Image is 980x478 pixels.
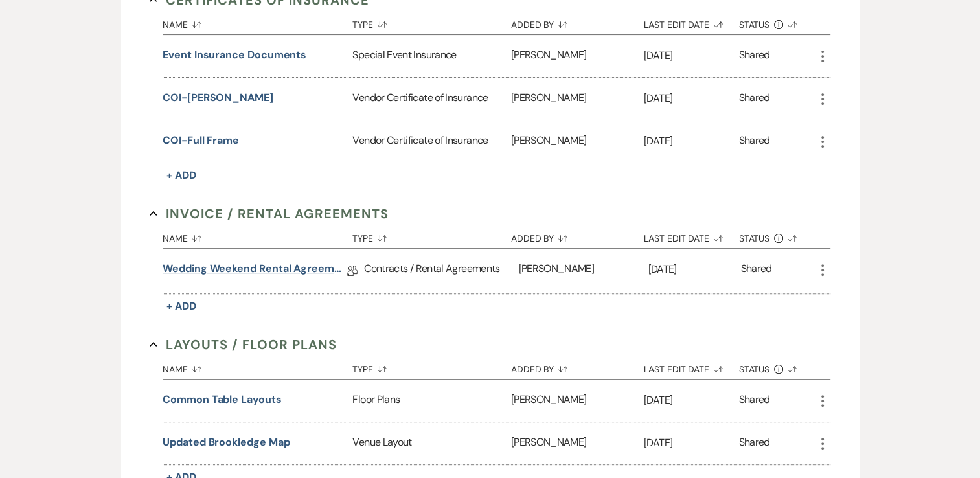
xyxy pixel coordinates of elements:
button: Added By [511,223,644,248]
button: + Add [163,166,200,185]
button: Last Edit Date [644,354,739,379]
div: Shared [739,435,770,452]
button: Layouts / Floor Plans [150,335,337,354]
p: [DATE] [644,133,739,150]
div: Venue Layout [352,422,510,464]
span: + Add [166,168,196,182]
div: [PERSON_NAME] [511,120,644,163]
button: Name [163,10,352,34]
button: COI-[PERSON_NAME] [163,90,273,106]
button: Last Edit Date [644,10,739,34]
button: Status [739,10,815,34]
button: Type [352,354,510,379]
div: Vendor Certificate of Insurance [352,120,510,163]
div: Shared [740,261,771,281]
div: [PERSON_NAME] [511,35,644,77]
button: COI-Full Frame [163,133,239,148]
button: Common Table Layouts [163,392,281,407]
button: Event Insurance Documents [163,47,306,63]
div: Shared [739,392,770,409]
button: Type [352,10,510,34]
div: [PERSON_NAME] [518,249,648,293]
button: Name [163,354,352,379]
button: Updated Brookledge Map [163,435,290,450]
span: Status [739,365,770,374]
button: Last Edit Date [644,223,739,248]
span: + Add [166,299,196,313]
div: Shared [739,90,770,108]
div: Vendor Certificate of Insurance [352,78,510,120]
div: Floor Plans [352,380,510,422]
button: Status [739,223,815,248]
button: + Add [163,297,200,315]
div: [PERSON_NAME] [511,78,644,120]
a: Wedding Weekend Rental Agreement [163,261,347,281]
button: Invoice / Rental Agreements [150,204,389,223]
div: [PERSON_NAME] [511,380,644,422]
p: [DATE] [644,392,739,409]
p: [DATE] [644,435,739,451]
button: Type [352,223,510,248]
div: [PERSON_NAME] [511,422,644,464]
button: Name [163,223,352,248]
p: [DATE] [644,90,739,107]
div: Shared [739,47,770,65]
p: [DATE] [644,47,739,64]
div: Special Event Insurance [352,35,510,77]
div: Shared [739,133,770,150]
button: Added By [511,354,644,379]
span: Status [739,234,770,243]
button: Added By [511,10,644,34]
div: Contracts / Rental Agreements [364,249,518,293]
button: Status [739,354,815,379]
span: Status [739,20,770,29]
p: [DATE] [648,261,741,278]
